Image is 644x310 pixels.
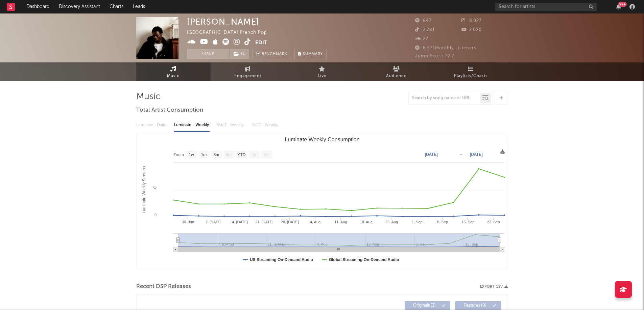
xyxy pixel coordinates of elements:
[167,72,180,80] span: Music
[182,220,194,224] text: 30. Jun
[229,49,249,59] span: ( 1 )
[205,220,221,224] text: 7. [DATE]
[201,152,207,157] text: 1m
[461,19,482,23] span: 8 027
[454,72,487,80] span: Playlists/Charts
[495,3,597,11] input: Search for artists
[252,49,291,59] a: Benchmark
[415,19,432,23] span: 647
[437,220,448,224] text: 8. Sep
[136,283,191,291] span: Recent DSP Releases
[189,152,194,157] text: 1w
[174,119,210,131] div: Luminate - Weekly
[262,50,287,58] span: Benchmark
[334,220,347,224] text: 11. Aug
[459,152,463,157] text: →
[285,62,359,81] a: Live
[187,17,259,27] div: [PERSON_NAME]
[487,220,500,224] text: 22. Sep
[230,220,248,224] text: 14. [DATE]
[415,46,476,50] span: 6 471 Monthly Listeners
[142,166,146,214] text: Luminate Weekly Streams
[294,49,327,59] button: Summary
[411,220,422,224] text: 1. Sep
[409,304,440,308] span: Originals ( 3 )
[252,152,256,157] text: 1y
[385,220,398,224] text: 25. Aug
[250,257,313,262] text: US Streaming On-Demand Audio
[237,152,245,157] text: YTD
[359,62,434,81] a: Audience
[187,29,275,37] div: [GEOGRAPHIC_DATA] | French Pop
[230,49,249,59] button: (1)
[226,152,232,157] text: 6m
[415,37,428,41] span: 27
[461,220,474,224] text: 15. Sep
[310,220,320,224] text: 4. Aug
[264,152,268,157] text: All
[255,220,273,224] text: 21. [DATE]
[386,72,407,80] span: Audience
[480,285,508,289] button: Export CSV
[303,52,323,56] span: Summary
[460,304,491,308] span: Features ( 0 )
[137,134,508,269] svg: Luminate Weekly Consumption
[255,38,267,47] button: Edit
[213,152,219,157] text: 3m
[285,137,359,142] text: Luminate Weekly Consumption
[409,95,480,101] input: Search by song name or URL
[187,49,229,59] button: Track
[281,220,299,224] text: 28. [DATE]
[405,301,450,310] button: Originals(3)
[234,72,261,80] span: Engagement
[154,213,156,217] text: 0
[618,2,627,7] div: 99 +
[455,301,501,310] button: Features(0)
[415,28,435,32] span: 7 781
[318,72,327,80] span: Live
[360,220,372,224] text: 18. Aug
[434,62,508,81] a: Playlists/Charts
[425,152,438,157] text: [DATE]
[152,186,157,190] text: 5k
[136,106,203,114] span: Total Artist Consumption
[173,152,184,157] text: Zoom
[616,4,621,9] button: 99+
[470,152,483,157] text: [DATE]
[461,28,482,32] span: 2 020
[415,54,454,58] span: Jump Score: 72.7
[329,257,399,262] text: Global Streaming On-Demand Audio
[211,62,285,81] a: Engagement
[136,62,211,81] a: Music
